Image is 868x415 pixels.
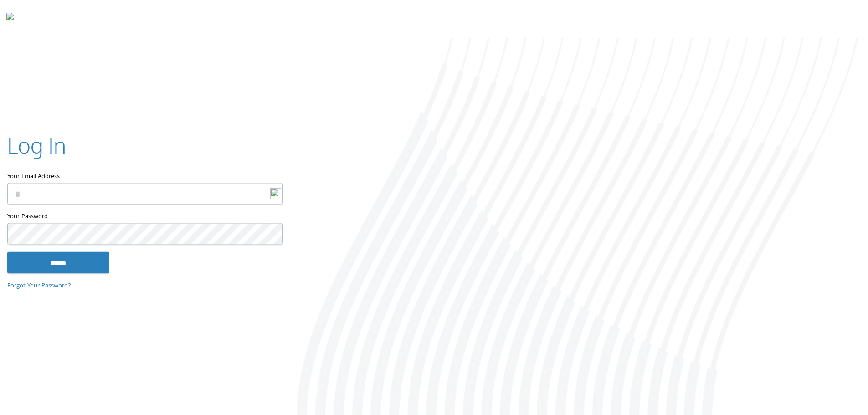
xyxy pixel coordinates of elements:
label: Your Password [7,211,282,223]
keeper-lock: Open Keeper Popup [265,188,276,199]
a: Forgot Your Password? [7,281,71,291]
img: logo-new.svg [270,188,281,199]
h2: Log In [7,130,66,160]
img: todyl-logo-dark.svg [6,10,14,28]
